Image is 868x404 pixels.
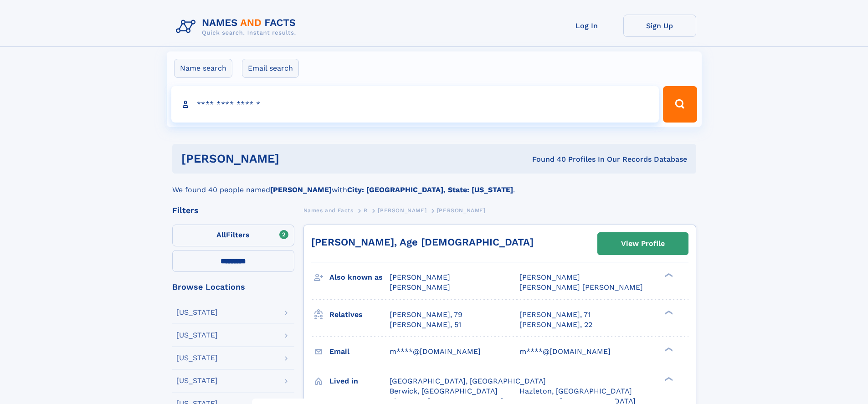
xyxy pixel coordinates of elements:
[329,307,390,322] h3: Relatives
[174,59,232,78] label: Name search
[364,205,368,216] a: R
[176,332,218,339] div: [US_STATE]
[311,236,534,248] a: [PERSON_NAME], Age [DEMOGRAPHIC_DATA]
[176,377,218,384] div: [US_STATE]
[181,153,406,164] h1: [PERSON_NAME]
[519,320,592,330] a: [PERSON_NAME], 22
[663,376,673,382] div: ❯
[663,272,673,278] div: ❯
[598,233,688,255] a: View Profile
[663,86,697,123] button: Search Button
[550,15,623,37] a: Log In
[329,270,390,285] h3: Also known as
[242,59,299,78] label: Email search
[406,154,687,164] div: Found 40 Profiles In Our Records Database
[437,207,486,214] span: [PERSON_NAME]
[390,387,498,395] span: Berwick, [GEOGRAPHIC_DATA]
[663,346,673,352] div: ❯
[621,233,665,254] div: View Profile
[519,273,580,281] span: [PERSON_NAME]
[390,320,461,330] a: [PERSON_NAME], 51
[329,373,390,389] h3: Lived in
[364,207,368,214] span: R
[519,387,632,395] span: Hazleton, [GEOGRAPHIC_DATA]
[519,310,591,320] a: [PERSON_NAME], 71
[216,230,226,239] span: All
[303,205,354,216] a: Names and Facts
[378,207,426,214] span: [PERSON_NAME]
[390,273,450,281] span: [PERSON_NAME]
[663,309,673,315] div: ❯
[172,15,303,39] img: Logo Names and Facts
[172,225,294,246] label: Filters
[519,283,643,291] span: [PERSON_NAME] [PERSON_NAME]
[176,309,218,316] div: [US_STATE]
[171,86,659,123] input: search input
[378,205,426,216] a: [PERSON_NAME]
[172,206,294,215] div: Filters
[172,283,294,291] div: Browse Locations
[172,174,696,195] div: We found 40 people named with .
[347,185,513,194] b: City: [GEOGRAPHIC_DATA], State: [US_STATE]
[390,310,462,320] a: [PERSON_NAME], 79
[390,377,546,385] span: [GEOGRAPHIC_DATA], [GEOGRAPHIC_DATA]
[390,283,450,291] span: [PERSON_NAME]
[176,354,218,362] div: [US_STATE]
[270,185,332,194] b: [PERSON_NAME]
[329,344,390,359] h3: Email
[623,15,696,37] a: Sign Up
